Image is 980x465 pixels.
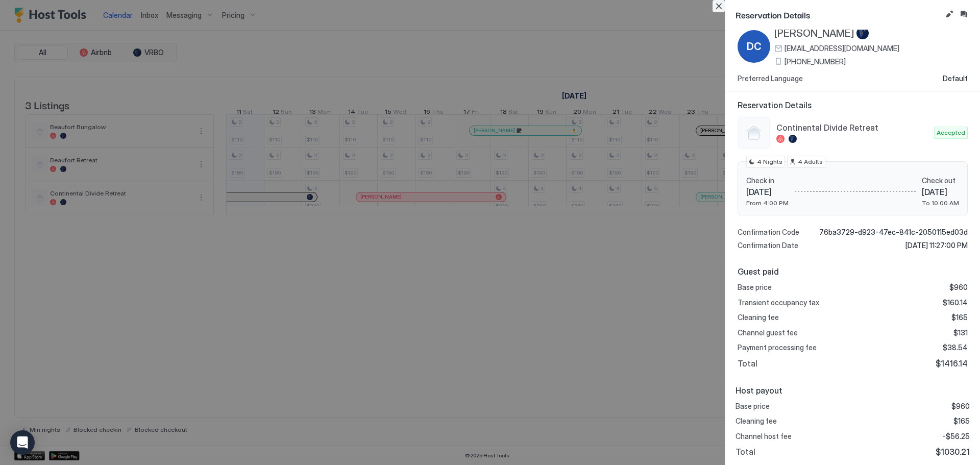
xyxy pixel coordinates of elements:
[746,187,789,197] span: [DATE]
[936,358,968,369] span: $1416.14
[953,417,970,426] span: $165
[774,27,854,40] span: [PERSON_NAME]
[951,313,968,322] span: $165
[905,241,968,250] span: [DATE] 11:27:00 PM
[958,8,970,20] button: Inbox
[736,417,777,426] span: Cleaning fee
[785,57,846,66] span: [PHONE_NUMBER]
[736,432,792,441] span: Channel host fee
[738,283,772,292] span: Base price
[942,432,970,441] span: -$56.25
[736,385,970,396] span: Host payout
[746,199,789,207] span: From 4:00 PM
[738,298,819,307] span: Transient occupancy tax
[943,74,968,83] span: Default
[738,313,779,322] span: Cleaning fee
[951,402,970,411] span: $960
[936,447,970,457] span: $1030.21
[776,123,930,133] span: Continental Divide Retreat
[10,430,35,455] div: Open Intercom Messenger
[937,128,965,137] span: Accepted
[943,343,968,352] span: $38.54
[785,44,899,53] span: [EMAIL_ADDRESS][DOMAIN_NAME]
[922,199,959,207] span: To 10:00 AM
[736,8,941,21] span: Reservation Details
[738,328,798,337] span: Channel guest fee
[736,402,770,411] span: Base price
[922,176,959,185] span: Check out
[819,228,968,237] span: 76ba3729-d923-47ec-841c-2050115ed03d
[738,266,968,277] span: Guest paid
[949,283,968,292] span: $960
[738,358,757,369] span: Total
[738,241,798,250] span: Confirmation Date
[943,8,955,20] button: Edit reservation
[738,100,968,110] span: Reservation Details
[747,39,762,54] span: DC
[922,187,959,197] span: [DATE]
[746,176,789,185] span: Check in
[736,447,755,457] span: Total
[738,74,803,83] span: Preferred Language
[738,343,817,352] span: Payment processing fee
[757,157,782,166] span: 4 Nights
[738,228,799,237] span: Confirmation Code
[798,157,823,166] span: 4 Adults
[943,298,968,307] span: $160.14
[953,328,968,337] span: $131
